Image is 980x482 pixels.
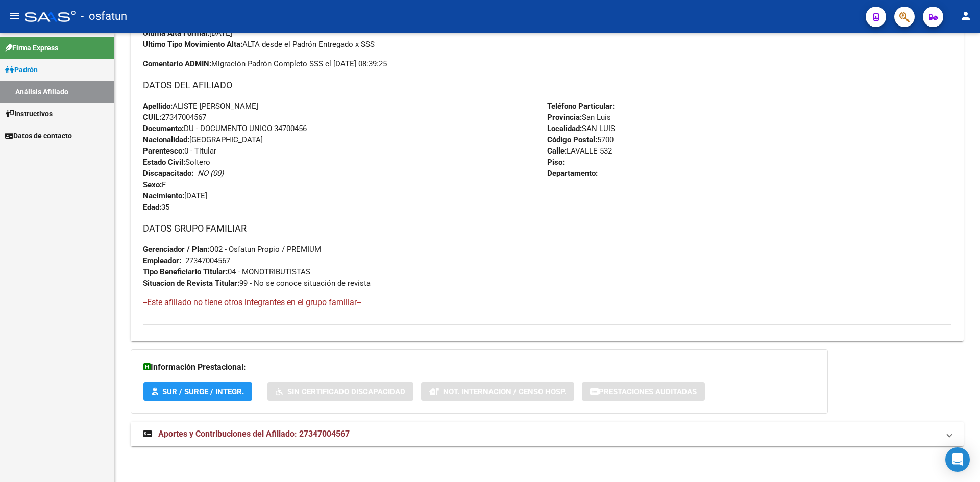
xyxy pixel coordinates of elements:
[547,135,614,144] span: 5700
[81,5,127,28] span: - osfatun
[143,40,242,49] strong: Ultimo Tipo Movimiento Alta:
[143,124,184,133] strong: Documento:
[547,135,597,144] strong: Código Postal:
[143,278,371,288] span: 99 - No se conoce situación de revista
[143,135,189,144] strong: Nacionalidad:
[547,124,615,133] span: SAN LUIS
[5,42,58,54] span: Firma Express
[421,382,574,401] button: Not. Internacion / Censo Hosp.
[143,146,216,156] span: 0 - Titular
[143,191,184,200] strong: Nacimiento:
[143,360,815,374] h3: Información Prestacional:
[547,113,582,122] strong: Provincia:
[5,130,72,141] span: Datos de contacto
[547,169,598,178] strong: Departamento:
[185,255,230,266] div: 27347004567
[143,59,211,68] strong: Comentario ADMIN:
[143,102,173,111] strong: Apellido:
[143,29,209,38] strong: Última Alta Formal:
[945,447,970,472] div: Open Intercom Messenger
[143,124,307,133] span: DU - DOCUMENTO UNICO 34700456
[143,169,193,178] strong: Discapacitado:
[143,267,228,276] strong: Tipo Beneficiario Titular:
[143,102,258,111] span: ALISTE [PERSON_NAME]
[131,422,964,446] mat-expansion-panel-header: Aportes y Contribuciones del Afiliado: 27347004567
[143,158,210,167] span: Soltero
[143,202,169,212] span: 35
[143,78,951,92] h3: DATOS DEL AFILIADO
[5,108,53,119] span: Instructivos
[143,180,162,189] strong: Sexo:
[547,124,582,133] strong: Localidad:
[143,180,166,189] span: F
[143,158,185,167] strong: Estado Civil:
[143,297,951,308] h4: --Este afiliado no tiene otros integrantes en el grupo familiar--
[547,113,611,122] span: San Luis
[547,158,565,167] strong: Piso:
[143,29,232,38] span: [DATE]
[143,278,239,288] strong: Situacion de Revista Titular:
[143,191,207,200] span: [DATE]
[158,429,350,439] span: Aportes y Contribuciones del Afiliado: 27347004567
[960,10,972,22] mat-icon: person
[287,387,405,396] span: Sin Certificado Discapacidad
[143,202,161,212] strong: Edad:
[547,102,615,111] strong: Teléfono Particular:
[162,387,244,396] span: SUR / SURGE / INTEGR.
[582,382,705,401] button: Prestaciones Auditadas
[547,146,612,156] span: LAVALLE 532
[143,58,387,69] span: Migración Padrón Completo SSS el [DATE] 08:39:25
[143,221,951,236] h3: DATOS GRUPO FAMILIAR
[547,146,567,156] strong: Calle:
[143,146,184,156] strong: Parentesco:
[5,64,38,75] span: Padrón
[143,113,206,122] span: 27347004567
[267,382,413,401] button: Sin Certificado Discapacidad
[143,113,161,122] strong: CUIL:
[143,256,181,265] strong: Empleador:
[143,382,252,401] button: SUR / SURGE / INTEGR.
[143,40,375,49] span: ALTA desde el Padrón Entregado x SSS
[443,387,566,396] span: Not. Internacion / Censo Hosp.
[599,387,697,396] span: Prestaciones Auditadas
[198,169,224,178] i: NO (00)
[143,245,321,254] span: O02 - Osfatun Propio / PREMIUM
[143,135,263,144] span: [GEOGRAPHIC_DATA]
[143,245,209,254] strong: Gerenciador / Plan:
[8,10,20,22] mat-icon: menu
[143,267,310,276] span: 04 - MONOTRIBUTISTAS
